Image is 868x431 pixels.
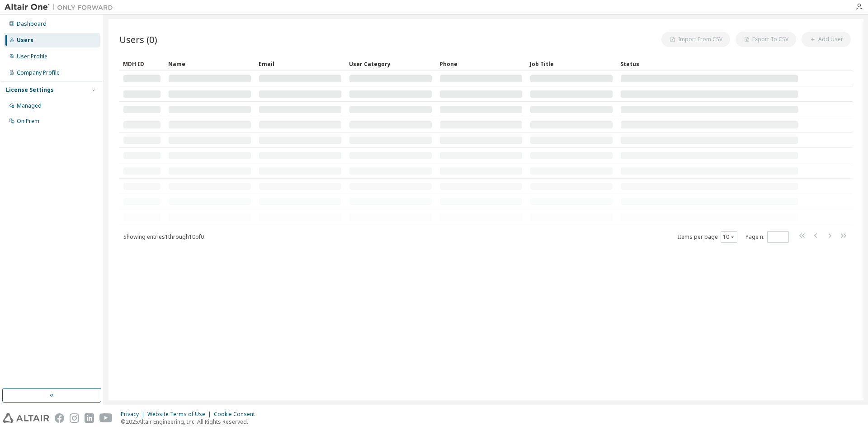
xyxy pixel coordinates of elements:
span: Items per page [678,231,737,243]
img: facebook.svg [55,413,64,423]
div: Privacy [121,411,147,418]
div: User Profile [17,53,47,60]
div: Cookie Consent [214,411,260,418]
button: Export To CSV [736,32,796,47]
img: instagram.svg [70,413,79,423]
div: Website Terms of Use [147,411,214,418]
div: License Settings [6,86,54,94]
img: altair_logo.svg [3,413,49,423]
span: Showing entries 1 through 10 of 0 [123,233,204,241]
div: Dashboard [17,20,47,28]
div: Email [259,57,342,71]
span: Page n. [745,231,789,243]
div: MDH ID [123,57,161,71]
img: youtube.svg [99,413,113,423]
div: Company Profile [17,69,60,76]
button: Import From CSV [661,32,730,47]
div: User Category [349,57,432,71]
div: Managed [17,102,42,109]
span: Users (0) [119,33,157,46]
div: Users [17,37,33,44]
div: Job Title [530,57,613,71]
div: Name [168,57,251,71]
img: Altair One [5,3,118,12]
div: On Prem [17,118,39,125]
div: Phone [439,57,523,71]
p: © 2025 Altair Engineering, Inc. All Rights Reserved. [121,418,260,426]
button: Add User [802,32,851,47]
button: 10 [723,233,735,241]
img: linkedin.svg [85,413,94,423]
div: Status [620,57,798,71]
